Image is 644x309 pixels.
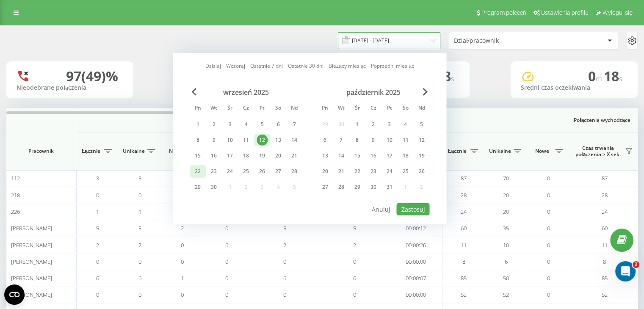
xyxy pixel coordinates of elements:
span: Nowe [165,148,186,154]
div: ndz 5 paź 2025 [413,118,429,131]
span: 0 [283,258,286,265]
span: 6 [225,241,228,249]
div: ndz 7 wrz 2025 [286,118,302,131]
span: 85 [461,274,467,282]
span: 0 [547,191,550,199]
div: sob 18 paź 2025 [397,149,413,162]
span: 0 [96,191,99,199]
div: pon 22 wrz 2025 [190,165,206,178]
div: sob 20 wrz 2025 [270,149,286,162]
td: 00:00:07 [390,270,442,287]
span: 28 [602,191,608,199]
iframe: Intercom live chat [615,261,636,281]
div: pon 29 wrz 2025 [190,181,206,193]
div: 25 [240,166,252,177]
abbr: czwartek [240,102,252,115]
div: 1 [192,119,203,130]
div: pon 20 paź 2025 [317,165,333,178]
a: Wczoraj [226,62,245,70]
div: 11 [240,135,252,146]
div: 18 [400,150,411,161]
span: 218 [11,191,20,199]
div: 2 [208,119,219,130]
div: czw 2 paź 2025 [365,118,381,131]
span: m [596,74,604,83]
span: 18 [604,67,622,85]
span: 8 [603,258,606,265]
div: ndz 28 wrz 2025 [286,165,302,178]
span: 6 [138,274,141,282]
span: 2 [633,261,639,268]
div: pon 6 paź 2025 [317,134,333,146]
span: 5 [283,224,286,232]
span: 8 [462,258,465,265]
div: sob 4 paź 2025 [397,118,413,131]
span: 6 [353,274,356,282]
div: 27 [319,182,330,193]
span: 0 [283,291,286,298]
span: 50 [503,274,509,282]
div: 15 [192,150,203,161]
span: 28 [461,191,467,199]
button: Anuluj [367,203,395,215]
div: 97 (49)% [66,68,118,84]
div: 7 [335,135,346,146]
div: 29 [351,182,362,193]
div: wt 14 paź 2025 [333,149,349,162]
div: 24 [224,166,235,177]
span: 0 [181,258,184,265]
div: wt 23 wrz 2025 [206,165,222,178]
div: pt 24 paź 2025 [381,165,397,178]
span: s [619,74,622,83]
div: czw 9 paź 2025 [365,134,381,146]
td: 00:00:00 [390,287,442,303]
span: 52 [602,291,608,298]
abbr: sobota [272,102,285,115]
abbr: sobota [399,102,412,115]
div: wt 21 paź 2025 [333,165,349,178]
span: 0 [138,291,141,298]
span: 87 [461,174,467,182]
span: 5 [138,224,141,232]
div: 8 [192,135,203,146]
span: Next Month [423,88,428,96]
span: 0 [181,241,184,249]
div: śr 22 paź 2025 [349,165,365,178]
div: 17 [224,150,235,161]
abbr: środa [351,102,363,115]
div: 4 [240,119,252,130]
div: pt 3 paź 2025 [381,118,397,131]
div: 6 [319,135,330,146]
span: 226 [11,208,20,215]
div: 5 [416,119,427,130]
div: 7 [289,119,300,130]
div: sob 27 wrz 2025 [270,165,286,178]
div: wt 30 wrz 2025 [206,181,222,193]
div: 1 [351,119,362,130]
div: 18 [240,150,252,161]
span: 3 [138,174,141,182]
div: 23 [368,166,379,177]
div: wt 2 wrz 2025 [206,118,222,131]
span: Wyloguj się [603,9,633,16]
span: 6 [96,274,99,282]
div: czw 16 paź 2025 [365,149,381,162]
abbr: piątek [383,102,395,115]
span: 0 [547,274,550,282]
div: pt 19 wrz 2025 [254,149,270,162]
div: pt 5 wrz 2025 [254,118,270,131]
div: wt 28 paź 2025 [333,181,349,193]
div: 16 [368,150,379,161]
span: Łącznie [80,148,102,154]
span: 35 [503,224,509,232]
div: 9 [208,135,219,146]
span: [PERSON_NAME] [11,241,52,249]
span: 1 [138,208,141,215]
div: pt 17 paź 2025 [381,149,397,162]
div: pt 10 paź 2025 [381,134,397,146]
div: 12 [416,135,427,146]
div: sob 11 paź 2025 [397,134,413,146]
div: 29 [192,182,203,193]
div: 11 [400,135,411,146]
span: 0 [588,67,604,85]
